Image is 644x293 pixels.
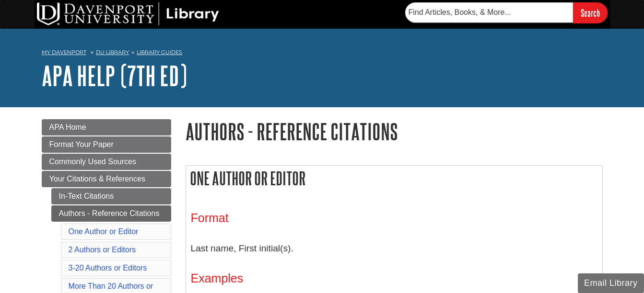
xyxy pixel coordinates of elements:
a: One Author or Editor [69,227,139,236]
span: Commonly Used Sources [49,158,136,166]
img: DU Library [37,2,219,25]
a: Commonly Used Sources [42,154,171,170]
a: Your Citations & References [42,171,171,187]
span: Format Your Paper [49,140,114,148]
button: Email Library [578,273,644,293]
span: Your Citations & References [49,175,145,183]
h2: One Author or Editor [186,166,602,191]
form: Searches DU Library's articles, books, and more [405,2,608,23]
input: Find Articles, Books, & More... [405,2,573,23]
a: DU Library [96,49,129,56]
input: Search [573,2,608,23]
a: APA Home [42,119,171,135]
p: Last name, First initial(s). [191,235,597,262]
a: 3-20 Authors or Editors [69,264,147,272]
a: In-Text Citations [51,188,171,204]
a: APA Help (7th Ed) [42,61,187,90]
a: Authors - Reference Citations [51,205,171,222]
span: APA Home [49,123,86,131]
a: Format Your Paper [42,136,171,153]
a: 2 Authors or Editors [69,246,136,254]
a: Library Guides [137,49,182,56]
a: My Davenport [42,48,86,56]
h1: Authors - Reference Citations [186,119,603,144]
h3: Format [191,211,597,225]
nav: breadcrumb [42,46,603,61]
h3: Examples [191,271,597,285]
